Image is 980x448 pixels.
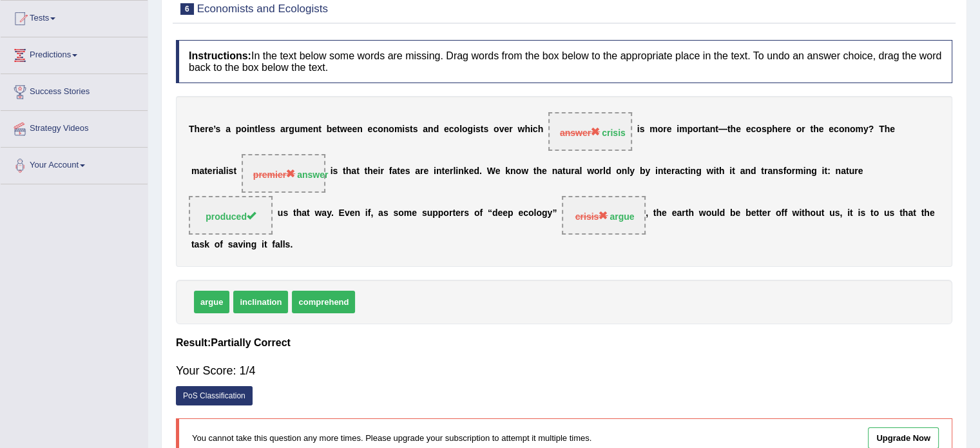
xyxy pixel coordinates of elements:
[730,208,736,219] b: b
[332,166,338,177] b: s
[365,208,368,219] b: i
[510,166,516,177] b: n
[653,208,657,219] b: t
[346,166,352,177] b: h
[869,124,874,135] b: ?
[687,124,693,135] b: p
[508,208,514,219] b: p
[705,124,710,135] b: a
[698,124,702,135] b: r
[368,208,371,219] b: f
[404,208,412,219] b: m
[571,166,574,177] b: r
[204,166,207,177] b: t
[640,166,646,177] b: b
[686,208,689,219] b: t
[481,124,484,135] b: t
[603,166,606,177] b: l
[380,166,383,177] b: r
[207,166,213,177] b: e
[536,166,542,177] b: h
[1,111,148,143] a: Strategy Videos
[444,124,449,135] b: e
[688,166,691,177] b: i
[533,166,537,177] b: t
[885,124,890,135] b: h
[393,208,398,219] b: s
[655,166,658,177] b: i
[1,74,148,106] a: Success Stories
[270,124,275,135] b: s
[294,124,300,135] b: u
[495,166,501,177] b: e
[662,208,667,219] b: e
[200,124,205,135] b: e
[400,166,405,177] b: e
[834,124,839,135] b: c
[827,166,831,177] b: :
[300,124,307,135] b: m
[811,166,817,177] b: g
[322,208,327,219] b: a
[176,386,253,405] a: PoS Classification
[434,166,436,177] b: i
[339,208,345,219] b: E
[715,124,718,135] b: t
[432,208,438,219] b: p
[389,124,394,135] b: o
[504,124,509,135] b: e
[205,124,208,135] b: r
[552,208,557,219] b: ”
[427,208,433,219] b: u
[627,166,629,177] b: l
[479,208,483,219] b: f
[476,124,481,135] b: s
[716,166,719,177] b: t
[524,124,530,135] b: h
[423,166,428,177] b: e
[249,124,255,135] b: n
[503,208,508,219] b: e
[767,124,773,135] b: p
[649,124,657,135] b: m
[296,208,302,219] b: h
[796,124,802,135] b: o
[761,166,764,177] b: t
[680,166,685,177] b: c
[711,208,717,219] b: u
[803,166,806,177] b: i
[314,208,322,219] b: w
[855,124,863,135] b: m
[479,166,482,177] b: .
[767,166,773,177] b: a
[813,124,819,135] b: h
[548,112,632,151] span: Drop target
[542,208,548,219] b: g
[199,166,204,177] b: a
[795,166,803,177] b: m
[449,124,454,135] b: c
[456,208,461,219] b: e
[332,124,337,135] b: e
[468,124,474,135] b: g
[542,166,547,177] b: e
[483,124,488,135] b: s
[533,124,538,135] b: c
[656,208,662,219] b: h
[746,124,751,135] b: e
[515,166,521,177] b: o
[307,208,310,219] b: t
[428,124,434,135] b: n
[844,124,850,135] b: n
[547,208,552,219] b: y
[713,166,716,177] b: i
[285,124,289,135] b: r
[677,208,682,219] b: a
[260,124,265,135] b: e
[229,166,234,177] b: s
[530,124,533,135] b: i
[488,208,492,219] b: “
[415,166,420,177] b: a
[226,166,229,177] b: i
[835,166,841,177] b: n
